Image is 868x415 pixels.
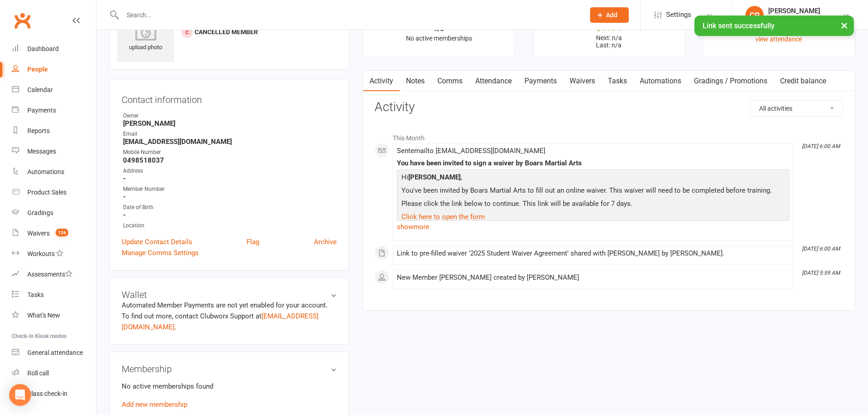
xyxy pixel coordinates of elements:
a: Assessments [12,264,96,285]
strong: [PERSON_NAME] [123,119,337,128]
i: [DATE] 6:00 AM [802,246,840,252]
div: Product Sales [27,189,67,196]
no-payment-system: Automated Member Payments are not yet enabled for your account. To find out more, contact Clubwor... [122,301,328,331]
strong: [PERSON_NAME] [408,173,461,181]
div: Link sent successfully [694,15,854,36]
div: Roll call [27,369,49,377]
a: Tasks [12,285,96,305]
div: People [27,66,48,73]
div: General attendance [27,349,83,356]
a: show more [397,220,789,233]
div: Owner [123,112,337,120]
strong: - [123,174,337,183]
div: Waivers [27,230,50,237]
a: Tasks [601,71,633,92]
p: Hi , [399,172,787,185]
a: Automations [12,162,96,182]
div: Tasks [27,291,44,298]
p: No active memberships found [122,381,337,392]
a: Calendar [12,80,96,100]
div: What's New [27,312,60,319]
a: General attendance kiosk mode [12,343,96,363]
a: Reports [12,121,96,141]
p: You've been invited by Boars Martial Arts to fill out an online waiver. This waiver will need to ... [399,185,787,198]
a: Gradings [12,203,96,223]
div: Gradings [27,209,53,216]
a: What's New [12,305,96,326]
strong: [EMAIL_ADDRESS][DOMAIN_NAME] [123,138,337,146]
a: Archive [314,236,337,247]
a: Click here to open the form [401,213,485,221]
a: Credit balance [774,71,832,92]
strong: - [123,211,337,219]
div: Reports [27,127,50,134]
div: Mobile Number [123,148,337,157]
a: Messages [12,141,96,162]
div: Link to pre-filled waiver '2025 Student Waiver Agreement' shared with [PERSON_NAME] by [PERSON_NA... [397,250,789,257]
a: Add new membership [122,400,187,409]
input: Search... [120,9,578,21]
div: [PERSON_NAME] [768,7,820,15]
a: Payments [518,71,563,92]
a: view attendance [755,36,802,43]
li: This Month [375,128,843,143]
a: Clubworx [11,9,34,32]
span: Settings [666,5,691,25]
p: Next: n/a Last: n/a [541,34,677,49]
div: Address [123,167,337,175]
div: Open Intercom Messenger [9,384,31,406]
a: Attendance [469,71,518,92]
strong: - [123,193,337,201]
span: 126 [56,229,68,236]
div: Email [123,130,337,138]
a: Flag [247,236,259,247]
strong: 0498518037 [123,156,337,164]
h3: Activity [375,100,843,114]
h3: Wallet [122,290,337,300]
a: Waivers [563,71,601,92]
div: New Member [PERSON_NAME] created by [PERSON_NAME] [397,274,789,282]
div: Calendar [27,86,53,93]
div: Payments [27,107,56,114]
div: Workouts [27,250,55,257]
a: Update Contact Details [122,236,192,247]
h3: Contact information [122,91,337,105]
div: CG [745,6,764,24]
a: Activity [363,71,400,92]
div: Location [123,221,337,230]
a: Dashboard [12,39,96,59]
div: Dashboard [27,45,59,52]
a: Payments [12,100,96,121]
a: Gradings / Promotions [688,71,774,92]
button: × [836,15,853,35]
a: Manage Comms Settings [122,247,199,258]
div: Member Number [123,185,337,194]
button: Add [590,7,629,23]
a: People [12,59,96,80]
a: Workouts [12,244,96,264]
a: Comms [431,71,469,92]
div: Date of Birth [123,203,337,212]
p: Please click the link below to continue. This link will be available for 7 days. [399,198,787,211]
div: Boars Martial Arts [768,15,820,23]
h3: Membership [122,364,337,374]
div: You have been invited to sign a waiver by Boars Martial Arts [397,159,789,167]
a: Automations [633,71,688,92]
a: Roll call [12,363,96,384]
a: Class kiosk mode [12,384,96,404]
i: [DATE] 5:59 AM [802,270,840,276]
div: Messages [27,148,56,155]
i: [DATE] 6:00 AM [802,143,840,149]
span: Sent email to [EMAIL_ADDRESS][DOMAIN_NAME] [397,147,545,155]
a: Product Sales [12,182,96,203]
div: Assessments [27,271,72,278]
a: Notes [400,71,431,92]
a: Waivers 126 [12,223,96,244]
span: Add [606,11,617,19]
div: Automations [27,168,64,175]
div: Class check-in [27,390,67,397]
